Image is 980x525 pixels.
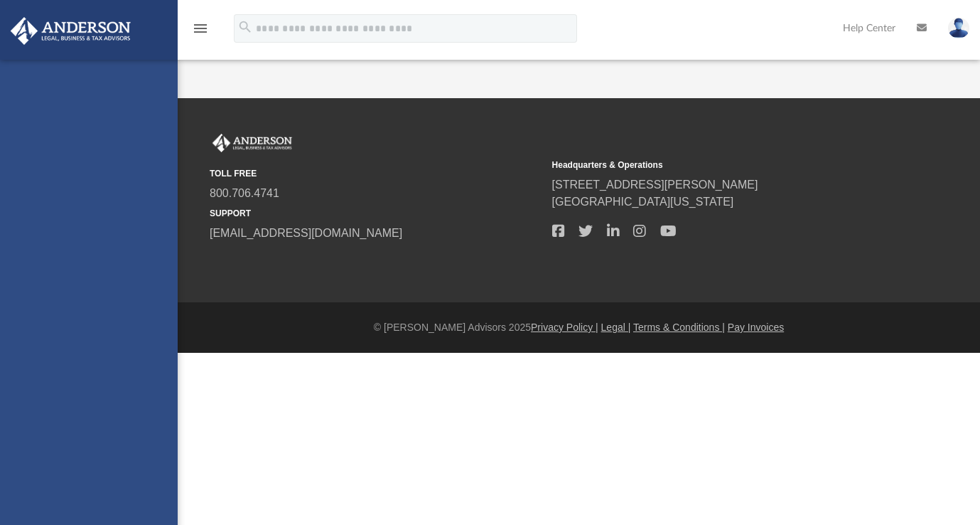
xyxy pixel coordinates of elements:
a: Terms & Conditions | [633,322,725,333]
img: User Pic [948,18,969,38]
img: Anderson Advisors Platinum Portal [6,17,135,45]
div: © [PERSON_NAME] Advisors 2025 [178,320,980,335]
small: SUPPORT [210,207,542,220]
img: Anderson Advisors Platinum Portal [210,134,295,152]
i: search [237,19,253,35]
small: TOLL FREE [210,167,542,180]
a: Privacy Policy | [531,322,598,333]
a: [GEOGRAPHIC_DATA][US_STATE] [552,196,734,208]
a: [STREET_ADDRESS][PERSON_NAME] [552,179,758,191]
a: Pay Invoices [728,322,784,333]
a: menu [192,27,209,37]
small: Headquarters & Operations [552,159,885,171]
a: 800.706.4741 [210,187,279,199]
a: [EMAIL_ADDRESS][DOMAIN_NAME] [210,227,402,239]
i: menu [192,20,209,37]
a: Legal | [601,322,631,333]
